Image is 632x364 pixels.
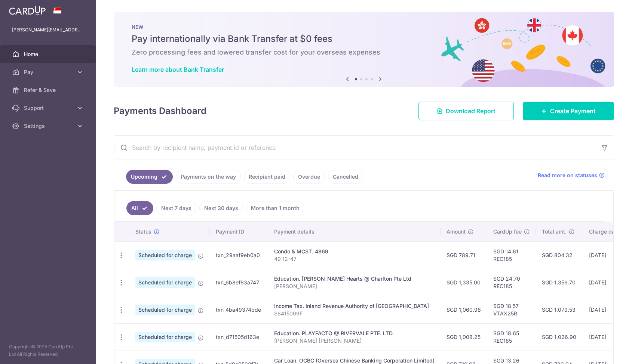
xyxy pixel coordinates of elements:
[24,86,73,94] span: Refer & Save
[135,277,195,288] span: Scheduled for charge
[135,305,195,315] span: Scheduled for charge
[542,228,567,235] span: Total amt.
[24,50,73,58] span: Home
[114,104,206,118] h4: Payments Dashboard
[441,323,487,351] td: SGD 1,008.25
[210,222,268,241] th: Payment ID
[12,26,84,34] p: [PERSON_NAME][EMAIL_ADDRESS][DOMAIN_NAME]
[24,104,73,112] span: Support
[210,323,268,351] td: txn_d71505d163e
[246,201,304,215] a: More than 1 month
[114,136,596,160] input: Search by recipient name, payment id or reference
[135,332,195,342] span: Scheduled for charge
[156,201,196,215] a: Next 7 days
[274,310,435,317] p: S8415009F
[418,102,514,120] a: Download Report
[199,201,243,215] a: Next 30 days
[538,172,605,179] a: Read more on statuses
[135,228,151,235] span: Status
[126,170,173,184] a: Upcoming
[441,296,487,323] td: SGD 1,060.96
[293,170,325,184] a: Overdue
[114,12,614,87] img: Bank transfer banner
[244,170,290,184] a: Recipient paid
[487,323,536,351] td: SGD 18.65 REC185
[550,107,596,115] span: Create Payment
[487,269,536,296] td: SGD 24.70 REC185
[24,68,73,76] span: Pay
[274,248,435,255] div: Condo & MCST. 4869
[536,296,583,323] td: SGD 1,079.53
[176,170,241,184] a: Payments on the way
[536,323,583,351] td: SGD 1,026.90
[268,222,441,241] th: Payment details
[132,48,596,57] h6: Zero processing fees and lowered transfer cost for your overseas expenses
[274,330,435,337] div: Education. PLAYFACTO @ RIVERVALE PTE. LTD.
[493,228,522,235] span: CardUp fee
[441,269,487,296] td: SGD 1,335.00
[523,102,614,120] a: Create Payment
[24,122,73,130] span: Settings
[132,24,596,30] p: NEW
[210,269,268,296] td: txn_6b8ef83a747
[274,283,435,290] p: [PERSON_NAME]
[536,269,583,296] td: SGD 1,359.70
[132,66,224,73] a: Learn more about Bank Transfer
[135,250,195,260] span: Scheduled for charge
[274,337,435,345] p: [PERSON_NAME] [PERSON_NAME]
[210,241,268,269] td: txn_29aaf9eb0a0
[274,275,435,283] div: Education. [PERSON_NAME] Hearts @ Charlton Pte Ltd
[210,296,268,323] td: txn_4ba49374bde
[538,172,597,179] span: Read more on statuses
[441,241,487,269] td: SGD 789.71
[274,255,435,263] p: 49 12-47
[126,201,153,215] a: All
[536,241,583,269] td: SGD 804.32
[487,296,536,323] td: SGD 18.57 VTAX25R
[446,107,496,115] span: Download Report
[132,33,596,45] h5: Pay internationally via Bank Transfer at $0 fees
[274,302,435,310] div: Income Tax. Inland Revenue Authority of [GEOGRAPHIC_DATA]
[589,228,620,235] span: Charge date
[447,228,466,235] span: Amount
[9,6,46,15] img: CardUp
[328,170,363,184] a: Cancelled
[487,241,536,269] td: SGD 14.61 REC185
